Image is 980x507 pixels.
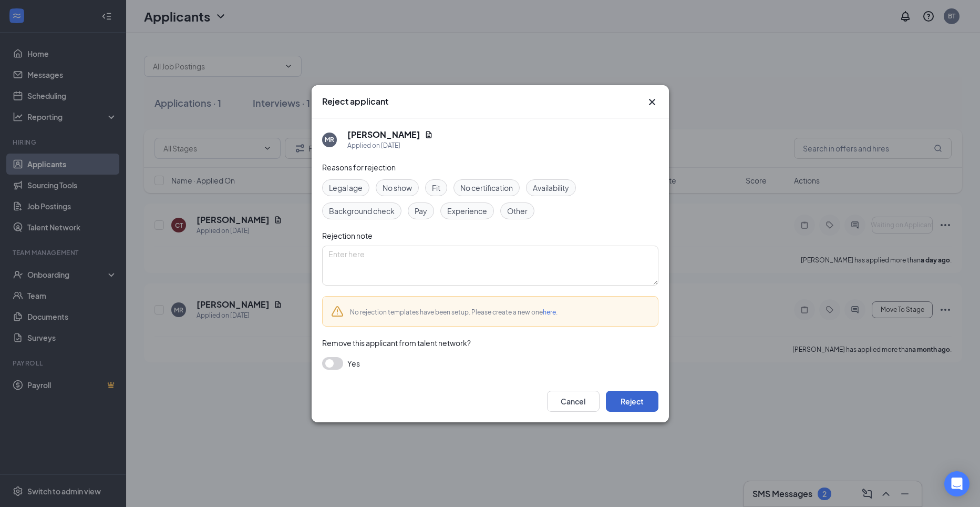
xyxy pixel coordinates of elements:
span: Rejection note [322,231,373,240]
h5: [PERSON_NAME] [347,129,420,140]
h3: Reject applicant [322,96,388,107]
span: Background check [329,205,395,217]
span: Other [507,205,528,217]
span: Fit [432,182,440,194]
div: Open Intercom Messenger [944,471,969,496]
svg: Cross [646,96,658,108]
div: Applied on [DATE] [347,140,433,151]
div: MR [325,135,334,144]
span: No show [383,182,412,194]
span: Experience [447,205,487,217]
span: Reasons for rejection [322,163,396,172]
span: Yes [347,357,360,370]
span: No rejection templates have been setup. Please create a new one . [350,308,558,316]
button: Reject [606,391,658,412]
button: Close [646,96,658,108]
a: here [543,308,556,316]
svg: Warning [331,305,344,318]
button: Cancel [547,391,600,412]
span: Remove this applicant from talent network? [322,338,471,348]
span: Legal age [329,182,363,194]
span: No certification [460,182,513,194]
span: Pay [415,205,427,217]
svg: Document [425,130,433,139]
span: Availability [533,182,569,194]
